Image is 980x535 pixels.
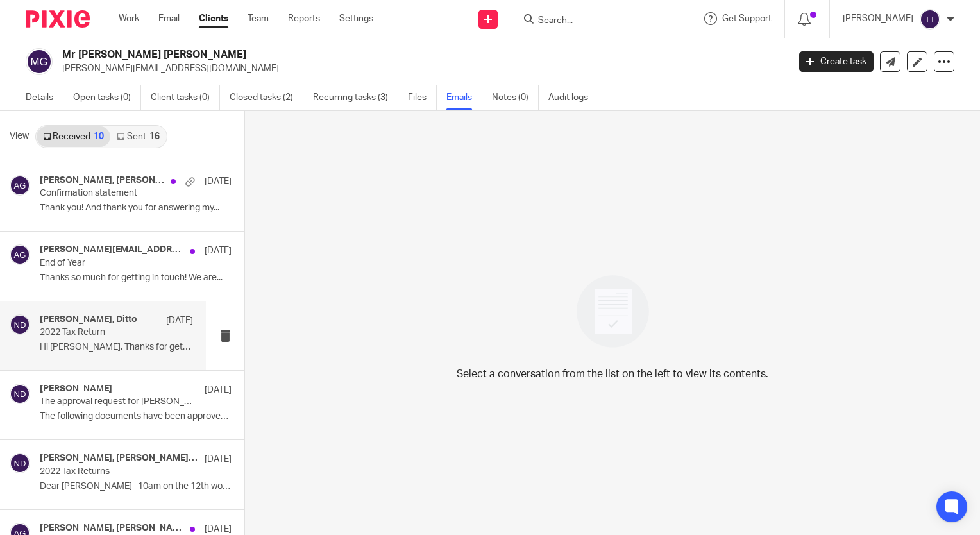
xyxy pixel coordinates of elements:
[40,411,232,422] p: The following documents have been approved by...
[288,12,320,25] a: Reports
[158,12,180,25] a: Email
[205,384,232,396] p: [DATE]
[62,62,780,75] p: [PERSON_NAME][EMAIL_ADDRESS][DOMAIN_NAME]
[10,453,30,473] img: svg%3E
[40,327,162,338] p: 2022 Tax Return
[73,85,141,110] a: Open tasks (0)
[40,244,183,255] h4: [PERSON_NAME][EMAIL_ADDRESS][DOMAIN_NAME], [PERSON_NAME], Ditto
[26,10,90,28] img: Pixie
[920,9,940,30] img: svg%3E
[339,12,373,25] a: Settings
[26,48,53,75] img: svg%3E
[151,85,220,110] a: Client tasks (0)
[799,51,874,72] a: Create task
[40,453,198,464] h4: [PERSON_NAME], [PERSON_NAME], Ditto
[457,366,768,382] p: Select a conversation from the list on the left to view its contents.
[10,384,30,404] img: svg%3E
[40,203,232,214] p: Thank you! And thank you for answering my...
[722,14,772,23] span: Get Support
[568,267,657,356] img: image
[110,126,165,147] a: Sent16
[62,48,636,62] h2: Mr [PERSON_NAME] [PERSON_NAME]
[40,258,193,269] p: End of Year
[537,15,652,27] input: Search
[548,85,598,110] a: Audit logs
[40,481,232,492] p: Dear [PERSON_NAME] 10am on the 12th would be...
[166,314,193,327] p: [DATE]
[492,85,539,110] a: Notes (0)
[10,314,30,335] img: svg%3E
[408,85,437,110] a: Files
[199,12,228,25] a: Clients
[313,85,398,110] a: Recurring tasks (3)
[149,132,160,141] div: 16
[26,85,63,110] a: Details
[205,175,232,188] p: [DATE]
[248,12,269,25] a: Team
[40,396,193,407] p: The approval request for [PERSON_NAME] has been completed
[94,132,104,141] div: 10
[40,175,164,186] h4: [PERSON_NAME], [PERSON_NAME]
[40,384,112,395] h4: [PERSON_NAME]
[40,523,183,534] h4: [PERSON_NAME], [PERSON_NAME]
[40,273,232,284] p: Thanks so much for getting in touch! We are...
[446,85,482,110] a: Emails
[843,12,913,25] p: [PERSON_NAME]
[119,12,139,25] a: Work
[205,453,232,466] p: [DATE]
[10,175,30,196] img: svg%3E
[10,244,30,265] img: svg%3E
[230,85,303,110] a: Closed tasks (2)
[40,342,193,353] p: Hi [PERSON_NAME], Thanks for getting this all done...
[37,126,110,147] a: Received10
[10,130,29,143] span: View
[40,466,193,477] p: 2022 Tax Returns
[40,188,193,199] p: Confirmation statement
[40,314,137,325] h4: [PERSON_NAME], Ditto
[205,244,232,257] p: [DATE]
